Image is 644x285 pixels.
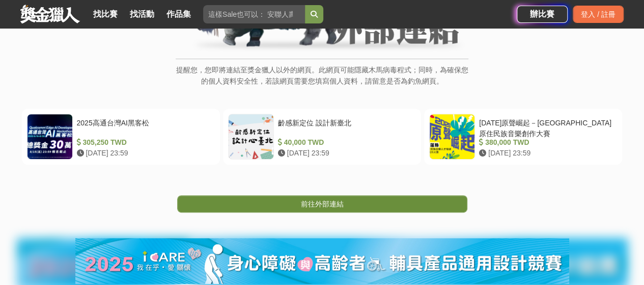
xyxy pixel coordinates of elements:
[77,148,211,159] div: [DATE] 23:59
[176,64,468,97] p: 提醒您，您即將連結至獎金獵人以外的網頁。此網頁可能隱藏木馬病毒程式；同時，為確保您的個人資料安全性，若該網頁需要您填寫個人資料，請留意是否為釣魚網頁。
[223,109,421,165] a: 齡感新定位 設計新臺北 40,000 TWD [DATE] 23:59
[479,118,613,137] div: [DATE]原聲崛起－[GEOGRAPHIC_DATA]原住民族音樂創作大賽
[424,109,622,165] a: [DATE]原聲崛起－[GEOGRAPHIC_DATA]原住民族音樂創作大賽 380,000 TWD [DATE] 23:59
[301,200,344,208] span: 前往外部連結
[278,137,412,148] div: 40,000 TWD
[517,6,568,23] a: 辦比賽
[177,195,467,213] a: 前往外部連結
[203,5,305,23] input: 這樣Sale也可以： 安聯人壽創意銷售法募集
[89,7,122,21] a: 找比賽
[479,148,613,159] div: [DATE] 23:59
[77,118,211,137] div: 2025高通台灣AI黑客松
[126,7,158,21] a: 找活動
[278,148,412,159] div: [DATE] 23:59
[162,7,195,21] a: 作品集
[75,238,569,284] img: 82ada7f3-464c-43f2-bb4a-5bc5a90ad784.jpg
[77,137,211,148] div: 305,250 TWD
[479,137,613,148] div: 380,000 TWD
[278,118,412,137] div: 齡感新定位 設計新臺北
[573,6,624,23] div: 登入 / 註冊
[22,109,220,165] a: 2025高通台灣AI黑客松 305,250 TWD [DATE] 23:59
